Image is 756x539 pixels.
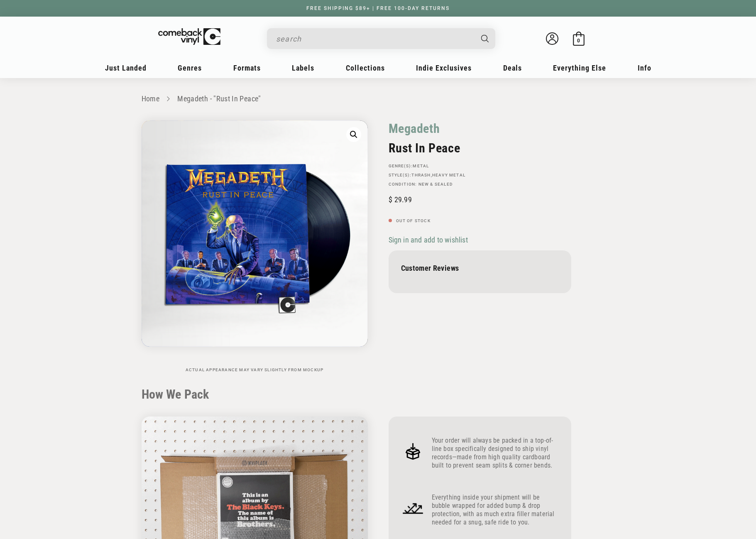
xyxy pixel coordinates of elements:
[389,120,440,137] a: Megadeth
[142,93,615,105] nav: breadcrumbs
[416,64,472,72] span: Indie Exclusives
[411,173,431,177] a: Thrash
[389,195,392,204] span: $
[105,64,147,72] span: Just Landed
[553,64,606,72] span: Everything Else
[638,64,651,72] span: Info
[389,182,571,187] p: Condition: New & Sealed
[389,195,412,204] span: 29.99
[142,367,368,372] p: Actual appearance may vary slightly from mockup
[177,94,261,103] a: Megadeth - "Rust In Peace"
[474,28,496,49] button: Search
[389,235,468,244] span: Sign in and add to wishlist
[389,218,571,223] p: Out of stock
[413,164,429,168] a: Metal
[432,493,559,527] p: Everything inside your shipment will be bubble wrapped for added bump & drop protection, with as ...
[233,64,261,72] span: Formats
[292,64,314,72] span: Labels
[276,30,473,47] input: search
[142,387,615,402] h2: How We Pack
[389,164,571,169] p: GENRE(S):
[401,439,425,463] img: Frame_4.png
[432,436,559,470] p: Your order will always be packed in a top-of-line box specifically designed to ship vinyl records...
[577,37,580,44] span: 0
[401,496,425,520] img: Frame_4_1.png
[389,173,571,178] p: STYLE(S): ,
[267,28,495,49] div: Search
[346,64,385,72] span: Collections
[178,64,202,72] span: Genres
[142,94,159,103] a: Home
[389,141,571,155] h2: Rust In Peace
[432,173,465,177] a: Heavy Metal
[298,5,458,11] a: FREE SHIPPING $89+ | FREE 100-DAY RETURNS
[401,264,559,272] p: Customer Reviews
[142,120,368,372] media-gallery: Gallery Viewer
[503,64,522,72] span: Deals
[389,235,470,245] button: Sign in and add to wishlist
